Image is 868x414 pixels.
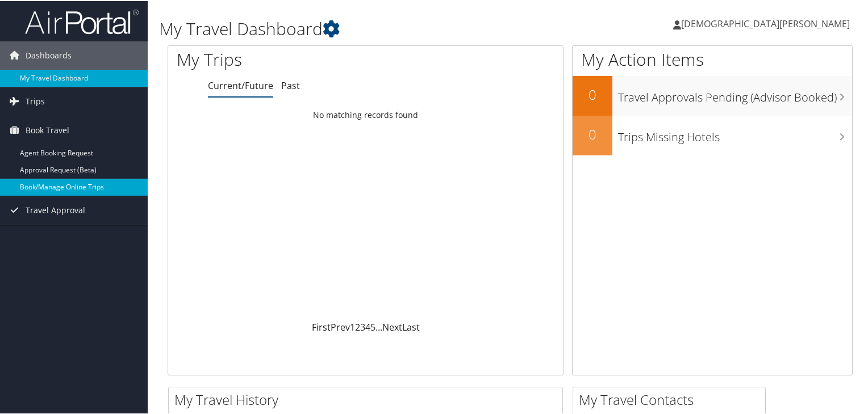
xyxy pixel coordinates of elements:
a: 3 [360,320,365,332]
img: airportal-logo.png [25,7,139,34]
span: Dashboards [26,40,72,69]
h2: My Travel Contacts [579,389,765,408]
h1: My Travel Dashboard [159,16,627,40]
h3: Trips Missing Hotels [618,122,852,144]
h1: My Trips [177,47,390,70]
span: Trips [26,86,45,115]
h1: My Action Items [573,47,852,70]
a: First [312,320,331,332]
span: [DEMOGRAPHIC_DATA][PERSON_NAME] [681,16,850,29]
a: 0Trips Missing Hotels [573,115,852,154]
span: … [375,320,382,332]
h2: My Travel History [174,389,562,408]
h2: 0 [573,84,612,103]
h2: 0 [573,124,612,143]
span: Book Travel [26,115,69,143]
td: No matching records found [168,104,563,124]
a: 4 [365,320,370,332]
a: Prev [331,320,350,332]
a: Next [382,320,402,332]
a: 2 [355,320,360,332]
a: 5 [370,320,375,332]
h3: Travel Approvals Pending (Advisor Booked) [618,83,852,104]
a: Past [281,78,300,91]
a: 0Travel Approvals Pending (Advisor Booked) [573,75,852,115]
a: [DEMOGRAPHIC_DATA][PERSON_NAME] [673,6,861,40]
a: Last [402,320,420,332]
span: Travel Approval [26,195,85,223]
a: 1 [350,320,355,332]
a: Current/Future [208,78,273,91]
